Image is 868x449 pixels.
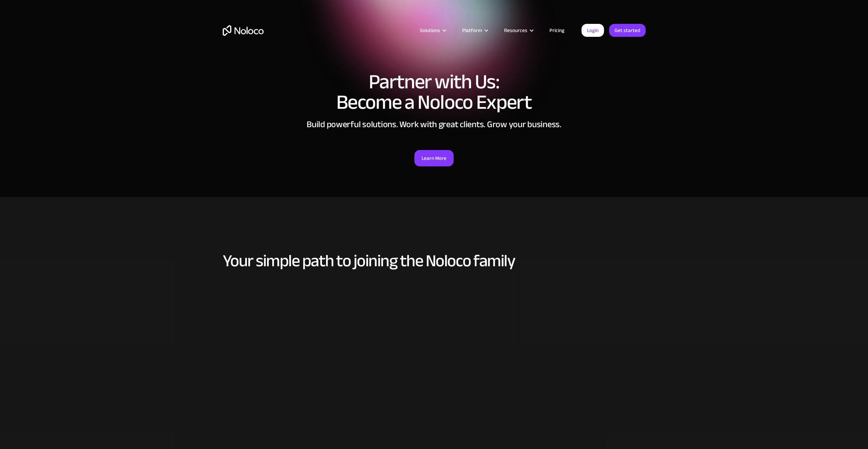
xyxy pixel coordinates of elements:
div: Solutions [411,26,454,35]
a: Get started [609,24,646,37]
h1: Partner with Us: Become a Noloco Expert [223,72,646,113]
h2: Your simple path to joining the Noloco family [223,252,646,270]
div: Platform [454,26,496,35]
div: Resources [504,26,527,35]
div: Solutions [420,26,440,35]
div: Resources [496,26,541,35]
a: Pricing [541,26,573,35]
strong: Build powerful solutions. Work with great clients. Grow your business. [307,116,561,133]
a: home [223,25,264,36]
a: Login [582,24,604,37]
div: Platform [462,26,482,35]
a: Learn More [414,150,454,166]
